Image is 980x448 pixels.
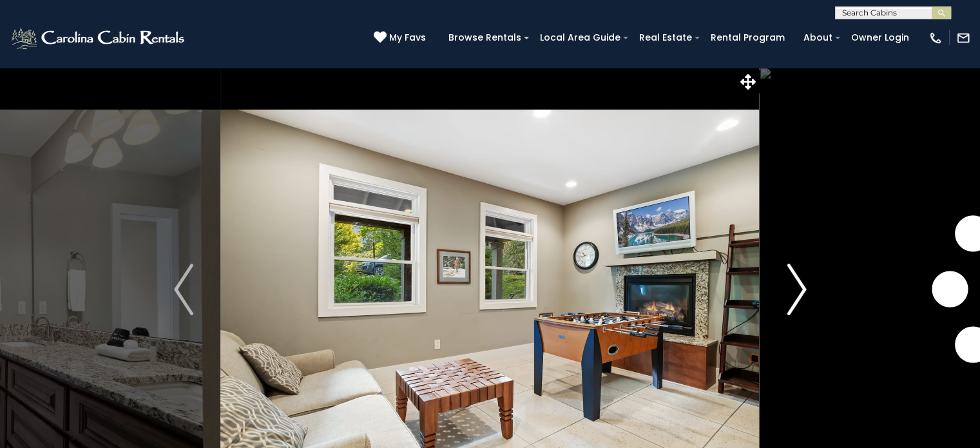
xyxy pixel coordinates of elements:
a: Local Area Guide [533,28,627,48]
a: My Favs [374,31,429,45]
span: My Favs [389,31,426,44]
a: About [797,28,839,48]
a: Owner Login [845,28,916,48]
img: arrow [174,264,193,315]
a: Rental Program [704,28,791,48]
img: White-1-2.png [10,25,188,51]
img: mail-regular-white.png [956,31,970,45]
a: Browse Rentals [442,28,528,48]
img: arrow [787,264,806,315]
a: Real Estate [633,28,698,48]
img: phone-regular-white.png [928,31,943,45]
